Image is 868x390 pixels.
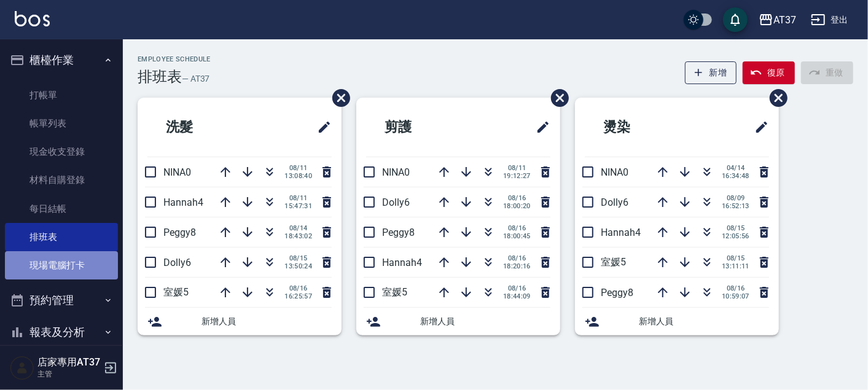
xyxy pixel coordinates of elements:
span: NINA0 [382,166,410,178]
span: 刪除班表 [323,80,352,116]
span: 18:44:09 [503,292,531,300]
span: 16:34:48 [722,172,749,180]
span: Hannah4 [382,257,422,268]
span: 08/16 [503,284,531,292]
span: 18:00:20 [503,202,531,210]
h5: 店家專用AT37 [37,356,100,369]
span: 18:43:02 [284,232,312,240]
span: 08/11 [503,164,531,172]
span: 18:00:45 [503,232,531,240]
span: 18:20:16 [503,262,531,270]
div: 新增人員 [575,308,779,335]
button: 登出 [806,9,853,31]
span: 刪除班表 [542,80,571,116]
span: 13:50:24 [284,262,312,270]
span: 修改班表的標題 [747,112,769,142]
button: 復原 [743,61,795,84]
span: 修改班表的標題 [310,112,332,142]
h6: — AT37 [182,72,210,85]
span: 08/11 [284,164,312,172]
a: 材料自購登錄 [5,166,118,194]
span: Dolly6 [163,257,191,268]
div: 新增人員 [138,308,342,335]
span: Dolly6 [601,197,628,208]
span: 08/16 [284,284,312,292]
div: AT37 [773,12,796,28]
a: 每日結帳 [5,195,118,223]
span: 04/14 [722,164,749,172]
img: Logo [15,11,50,26]
span: 刪除班表 [760,80,789,116]
span: 13:08:40 [284,172,312,180]
span: 新增人員 [420,315,550,328]
span: 08/14 [284,224,312,232]
button: save [723,7,748,32]
a: 現金收支登錄 [5,138,118,166]
span: 新增人員 [639,315,769,328]
span: 12:05:56 [722,232,749,240]
span: Dolly6 [382,197,410,208]
span: 室媛5 [163,286,189,298]
a: 現場電腦打卡 [5,251,118,279]
span: 08/15 [722,224,749,232]
span: 08/16 [503,194,531,202]
button: 櫃檯作業 [5,44,118,76]
span: 新增人員 [201,315,332,328]
button: 預約管理 [5,284,118,316]
img: Person [10,356,34,380]
span: Hannah4 [163,197,203,208]
span: Peggy8 [601,287,633,298]
h2: 剪護 [366,105,479,149]
span: 08/16 [503,254,531,262]
span: Hannah4 [601,227,641,238]
button: AT37 [754,7,801,33]
span: 16:25:57 [284,292,312,300]
span: Peggy8 [163,227,196,238]
span: 08/09 [722,194,749,202]
button: 報表及分析 [5,316,118,348]
span: 13:11:11 [722,262,749,270]
h2: 洗髮 [147,105,260,149]
a: 帳單列表 [5,109,118,138]
p: 主管 [37,369,100,380]
span: 16:52:13 [722,202,749,210]
span: 08/16 [722,284,749,292]
span: 08/11 [284,194,312,202]
h2: 燙染 [585,105,698,149]
div: 新增人員 [356,308,560,335]
h2: Employee Schedule [138,55,211,63]
span: Peggy8 [382,227,415,238]
span: NINA0 [163,166,191,178]
span: 室媛5 [601,256,626,268]
span: 08/15 [284,254,312,262]
button: 新增 [685,61,737,84]
a: 排班表 [5,223,118,251]
span: 08/15 [722,254,749,262]
span: 15:47:31 [284,202,312,210]
span: 19:12:27 [503,172,531,180]
span: 修改班表的標題 [528,112,550,142]
span: 室媛5 [382,286,407,298]
span: 10:59:07 [722,292,749,300]
span: NINA0 [601,166,628,178]
h3: 排班表 [138,68,182,85]
a: 打帳單 [5,81,118,109]
span: 08/16 [503,224,531,232]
